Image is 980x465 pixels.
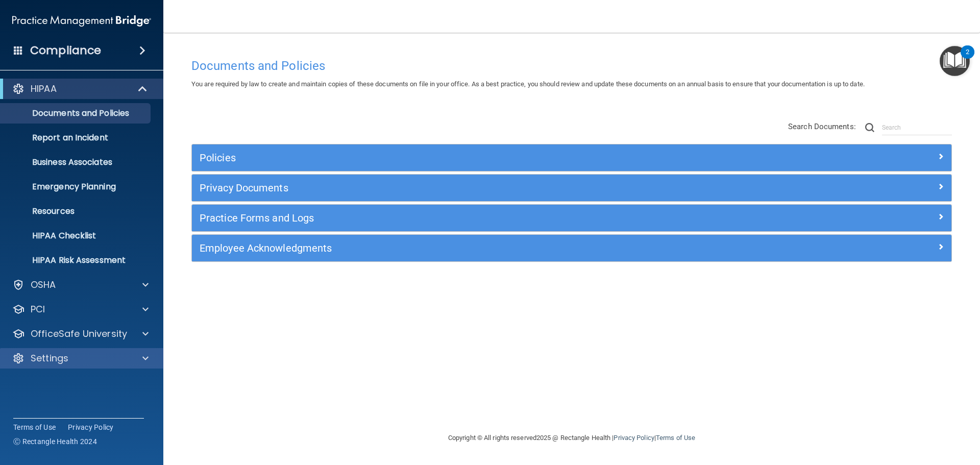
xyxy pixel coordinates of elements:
[7,231,146,241] p: HIPAA Checklist
[12,279,149,291] a: OSHA
[191,80,865,88] span: You are required by law to create and maintain copies of these documents on file in your office. ...
[13,436,97,447] span: Ⓒ Rectangle Health 2024
[200,182,754,193] h5: Privacy Documents
[31,352,68,364] p: Settings
[31,328,127,340] p: OfficeSafe University
[7,206,146,216] p: Resources
[12,303,149,315] a: PCI
[614,434,654,442] a: Privacy Policy
[200,150,944,166] a: Policies
[966,52,969,65] div: 2
[200,210,944,226] a: Practice Forms and Logs
[12,328,149,340] a: OfficeSafe University
[7,182,146,192] p: Emergency Planning
[200,212,754,224] h5: Practice Forms and Logs
[882,120,952,135] input: Search
[803,393,968,433] iframe: Drift Widget Chat Controller
[191,59,952,72] h4: Documents and Policies
[656,434,695,442] a: Terms of Use
[385,422,758,454] div: Copyright © All rights reserved 2025 @ Rectangle Health | |
[7,157,146,167] p: Business Associates
[865,123,874,132] img: ic-search.3b580494.png
[200,242,754,254] h5: Employee Acknowledgments
[31,303,45,315] p: PCI
[7,108,146,118] p: Documents and Policies
[12,352,149,364] a: Settings
[200,180,944,196] a: Privacy Documents
[788,122,856,131] span: Search Documents:
[13,422,56,432] a: Terms of Use
[12,83,148,95] a: HIPAA
[30,43,101,58] h4: Compliance
[7,133,146,143] p: Report an Incident
[68,422,114,432] a: Privacy Policy
[200,240,944,256] a: Employee Acknowledgments
[12,11,151,31] img: PMB logo
[940,46,970,76] button: Open Resource Center, 2 new notifications
[200,152,754,163] h5: Policies
[31,83,57,95] p: HIPAA
[31,279,56,291] p: OSHA
[7,255,146,265] p: HIPAA Risk Assessment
